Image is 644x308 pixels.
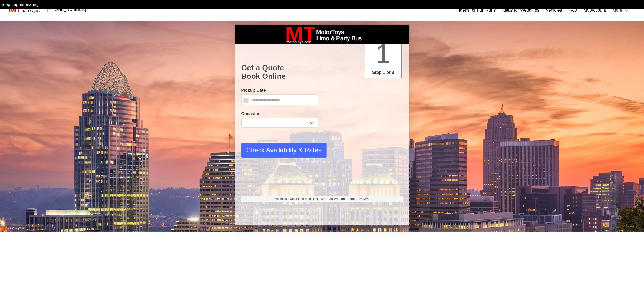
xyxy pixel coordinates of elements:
a: Ideas for Fun Runs [459,7,496,14]
p: Step 1 of 3 [368,69,399,76]
h1: Get a Quote Book Online [241,64,403,81]
a: Ideas for Weddings [502,7,540,14]
span: 1 [376,38,391,69]
span: We can be there by N/A. [334,197,369,201]
span: Check Availability & Rates [246,145,322,155]
label: Pickup Date [241,87,318,94]
a: Vehicles [546,7,562,14]
span: Vehicles available in as little as 12 hours. [275,196,369,201]
a: FAQ [569,7,577,14]
a: More [609,5,633,16]
img: box_logo_brand.jpeg [282,25,363,44]
button: Check Availability & Rates [241,143,327,158]
label: Occasion [241,111,318,117]
a: [PHONE_NUMBER] [44,4,90,15]
a: Stop impersonating [1,2,39,7]
img: MotorToys Logo [8,6,41,13]
a: My Account [584,7,606,14]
